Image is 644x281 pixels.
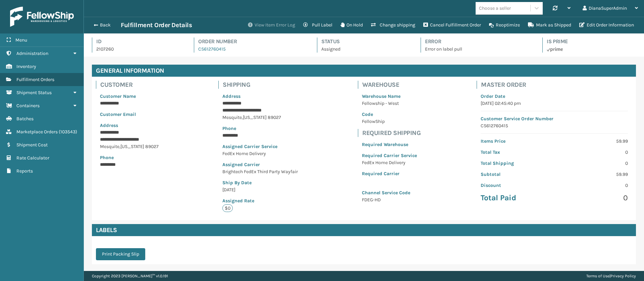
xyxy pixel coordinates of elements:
p: CS612760415 [481,122,628,129]
p: Subtotal [481,171,550,178]
p: Total Paid [481,193,550,203]
p: Assigned [321,46,409,53]
p: FDEG-HD [362,196,417,203]
span: Mesquite [222,115,242,120]
span: Marketplace Orders [16,129,58,135]
i: Mark as Shipped [528,22,534,27]
span: Batches [16,116,34,122]
span: Shipment Status [16,90,52,95]
h4: Labels [92,224,636,236]
span: [US_STATE] [243,115,267,120]
img: logo [10,7,74,27]
p: Order Date [481,93,628,100]
p: Phone [222,125,298,132]
p: Customer Name [100,93,159,100]
h4: Status [321,38,409,46]
p: [DATE] [222,186,298,193]
button: Change shipping [367,18,419,32]
p: 0 [558,193,628,203]
span: Fulfillment Orders [16,77,54,82]
span: Inventory [16,64,36,69]
p: Copyright 2023 [PERSON_NAME]™ v 1.0.191 [92,271,168,281]
span: Shipment Cost [16,142,48,148]
div: Choose a seller [479,5,511,12]
div: | [586,271,636,281]
button: View Item Error Log [244,18,299,32]
p: Assigned Carrier [222,161,298,168]
p: Total Tax [481,149,550,156]
span: Address [222,93,240,99]
button: Reoptimize [485,18,524,32]
i: Change shipping [371,22,376,27]
span: Administration [16,51,48,56]
span: 89027 [145,144,159,149]
h4: Is Prime [547,38,636,46]
button: Cancel Fulfillment Order [419,18,485,32]
p: Code [362,111,417,118]
p: $0 [222,204,233,212]
p: Warehouse Name [362,93,417,100]
p: Error on label pull [425,46,530,53]
span: Mesquite [100,144,119,149]
span: [US_STATE] [120,144,144,149]
i: Edit [579,22,585,27]
p: 0 [558,182,628,189]
span: Reports [16,168,33,174]
button: Pull Label [299,18,336,32]
h4: Error [425,38,530,46]
a: Terms of Use [586,274,609,278]
p: Customer Email [100,111,159,118]
p: Brightech FedEx Third Party Wayfair [222,168,298,175]
i: Pull Label [303,22,308,27]
span: ( 103543 ) [59,129,77,135]
button: Mark as Shipped [524,18,575,32]
p: [DATE] 02:45:40 pm [481,100,628,107]
span: Menu [15,37,27,43]
p: 59.99 [558,171,628,178]
h4: Shipping [223,81,302,89]
span: , [242,115,243,120]
p: Ship By Date [222,179,298,186]
p: FedEx Home Delivery [222,150,298,157]
h4: Order Number [198,38,305,46]
span: 89027 [268,115,281,120]
p: Assigned Rate [222,197,298,204]
button: Back [90,22,121,28]
p: Required Carrier Service [362,152,417,159]
p: FedEx Home Delivery [362,159,417,166]
h4: Required Shipping [362,129,421,137]
h4: General Information [92,65,636,77]
p: Required Warehouse [362,141,417,148]
button: Print Packing Slip [96,248,145,260]
i: Reoptimize [489,23,494,28]
p: Fellowship - West [362,100,417,107]
i: Cancel Fulfillment Order [423,22,428,27]
h3: Fulfillment Order Details [121,21,192,29]
span: Address [100,123,118,128]
span: , [119,144,120,149]
p: Customer Service Order Number [481,115,628,122]
p: Discount [481,182,550,189]
p: Phone [100,154,159,161]
h4: Id [96,38,182,46]
p: Items Price [481,138,550,145]
a: CS612760415 [198,46,226,52]
h4: Customer [100,81,163,89]
p: 0 [558,149,628,156]
p: Total Shipping [481,160,550,167]
p: Required Carrier [362,170,417,177]
button: On Hold [336,18,367,32]
button: Edit Order Information [575,18,638,32]
p: Assigned Carrier Service [222,143,298,150]
p: Channel Service Code [362,189,417,196]
i: View Item Error Log [248,22,253,27]
p: 0 [558,160,628,167]
i: On Hold [340,22,344,27]
p: 2107260 [96,46,182,53]
span: Rate Calculator [16,155,49,161]
span: Containers [16,103,40,109]
h4: Warehouse [362,81,421,89]
h4: Master Order [481,81,632,89]
p: FellowShip [362,118,417,125]
a: Privacy Policy [610,274,636,278]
